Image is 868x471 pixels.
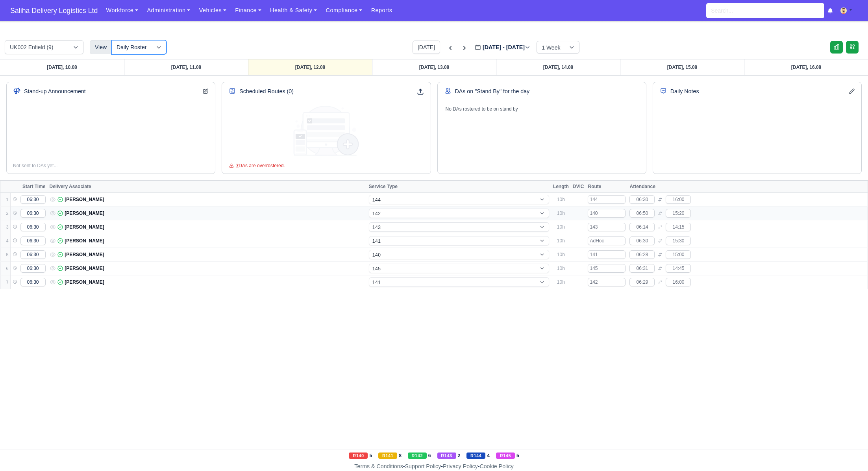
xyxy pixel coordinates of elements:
[24,87,86,96] div: Stand-up Announcement
[102,3,143,18] a: Workforce
[65,279,104,285] a: [PERSON_NAME]
[405,463,441,469] a: Support Policy
[236,163,239,168] u: 7
[65,252,104,257] a: [PERSON_NAME]
[479,463,513,469] a: Cookie Policy
[6,252,8,257] span: 5
[210,462,659,471] div: - - -
[366,3,396,18] a: Reports
[408,453,427,459] span: R142
[239,87,294,96] div: Scheduled Routes (0)
[6,197,8,202] span: 1
[321,3,366,18] a: Compliance
[553,279,569,286] div: 10h
[48,181,367,193] th: Delivery Associate
[553,238,569,244] div: 10h
[372,59,496,75] a: [DATE], 13.08
[620,59,744,75] a: [DATE], 15.08
[143,3,194,18] a: Administration
[443,463,478,469] a: Privacy Policy
[496,59,620,75] a: [DATE], 14.08
[65,197,104,202] a: [PERSON_NAME]
[428,453,431,459] strong: 6
[458,453,461,459] strong: 2
[248,59,372,75] a: [DATE], 12.08
[670,87,699,96] div: Daily Notes
[466,453,485,459] span: R144
[475,43,530,52] label: [DATE] - [DATE]
[586,181,627,193] th: Route
[437,453,456,459] span: R143
[455,87,530,96] div: DAs on "Stand By" for the day
[65,266,104,271] a: [PERSON_NAME]
[553,251,569,258] div: 10h
[553,196,569,203] div: 10h
[444,104,640,115] td: No DAs rostered to be on stand by
[516,453,519,459] strong: 5
[10,181,48,193] th: Start Time
[7,163,215,169] div: Not sent to DAs yet...
[487,453,490,459] strong: 4
[124,59,248,75] a: [DATE], 11.08
[65,224,104,230] a: [PERSON_NAME]
[706,3,824,18] input: Search...
[496,453,515,459] span: R145
[6,238,8,243] span: 4
[627,181,836,193] th: Attendance
[553,265,569,272] div: 10h
[90,40,112,54] div: View
[231,3,266,18] a: Finance
[744,59,868,75] a: [DATE], 16.08
[553,224,569,231] div: 10h
[367,181,551,193] th: Service Type
[228,163,424,169] div: DAs are overrostered.
[65,238,104,244] a: [PERSON_NAME]
[378,453,397,459] span: R141
[6,3,102,18] a: Saliha Delivery Logistics Ltd
[553,210,569,217] div: 10h
[399,453,402,459] strong: 8
[266,3,322,18] a: Health & Safety
[551,181,571,193] th: Length
[369,453,372,459] strong: 5
[6,266,8,271] span: 6
[6,211,8,216] span: 2
[349,453,368,459] span: R140
[413,41,440,54] button: [DATE]
[6,225,8,229] span: 3
[194,3,231,18] a: Vehicles
[571,181,586,193] th: DVIC
[829,433,868,471] iframe: Chat Widget
[354,463,403,469] a: Terms & Conditions
[65,211,104,216] a: [PERSON_NAME]
[6,280,8,284] span: 7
